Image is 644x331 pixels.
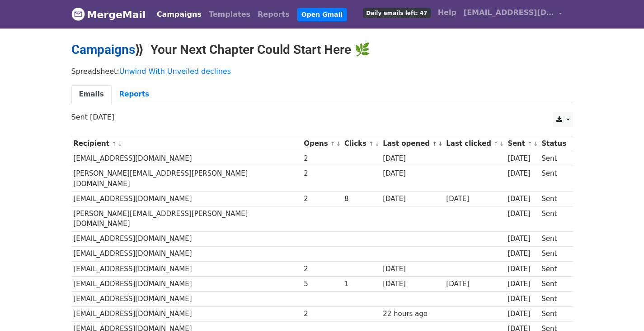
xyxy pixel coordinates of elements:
p: Spreadsheet: [71,67,573,76]
a: Daily emails left: 47 [359,4,434,22]
td: Sent [539,206,568,231]
div: 2 [304,194,340,204]
div: 2 [304,154,340,164]
th: Last opened [381,136,444,151]
td: [EMAIL_ADDRESS][DOMAIN_NAME] [71,291,302,306]
th: Sent [505,136,539,151]
td: [EMAIL_ADDRESS][DOMAIN_NAME] [71,191,302,206]
td: [EMAIL_ADDRESS][DOMAIN_NAME] [71,231,302,246]
a: Reports [112,85,157,104]
td: [EMAIL_ADDRESS][DOMAIN_NAME] [71,151,302,166]
a: Reports [254,5,293,24]
a: Campaigns [71,42,135,57]
span: [EMAIL_ADDRESS][DOMAIN_NAME] [464,7,554,18]
div: [DATE] [446,194,503,204]
td: [EMAIL_ADDRESS][DOMAIN_NAME] [71,261,302,276]
td: Sent [539,246,568,261]
a: [EMAIL_ADDRESS][DOMAIN_NAME] [460,4,566,25]
div: [DATE] [383,194,442,204]
a: MergeMail [71,5,146,24]
a: Emails [71,85,112,104]
div: 2 [304,168,340,179]
th: Recipient [71,136,302,151]
a: ↓ [336,140,341,147]
div: [DATE] [508,309,537,319]
div: 2 [304,309,340,319]
td: Sent [539,261,568,276]
div: 22 hours ago [383,309,442,319]
td: [EMAIL_ADDRESS][DOMAIN_NAME] [71,246,302,261]
div: [DATE] [383,168,442,179]
a: ↑ [369,140,374,147]
img: MergeMail logo [71,7,85,21]
a: ↑ [112,140,117,147]
a: Help [434,4,460,22]
a: Templates [205,5,254,24]
th: Opens [302,136,343,151]
div: [DATE] [383,154,442,164]
td: Sent [539,166,568,192]
a: Open Gmail [297,8,347,21]
td: [PERSON_NAME][EMAIL_ADDRESS][PERSON_NAME][DOMAIN_NAME] [71,206,302,231]
div: [DATE] [508,249,537,259]
a: ↓ [499,140,504,147]
a: Unwind With Unveiled declines [119,67,231,76]
a: ↑ [432,140,437,147]
td: Sent [539,151,568,166]
td: Sent [539,291,568,306]
a: ↓ [118,140,122,147]
a: Campaigns [153,5,205,24]
div: 8 [344,194,379,204]
div: [DATE] [508,279,537,289]
span: Daily emails left: 47 [363,8,430,18]
a: ↑ [330,140,335,147]
div: [DATE] [508,194,537,204]
div: 5 [304,279,340,289]
h2: ⟫ Your Next Chapter Could Start Here 🌿 [71,42,573,58]
iframe: Chat Widget [599,288,644,331]
th: Last clicked [444,136,506,151]
th: Clicks [342,136,381,151]
td: Sent [539,276,568,291]
td: Sent [539,307,568,321]
td: Sent [539,191,568,206]
div: [DATE] [508,264,537,274]
div: 2 [304,264,340,274]
a: ↓ [438,140,443,147]
div: 1 [344,279,379,289]
div: [DATE] [508,154,537,164]
td: [EMAIL_ADDRESS][DOMAIN_NAME] [71,276,302,291]
div: [DATE] [383,264,442,274]
th: Status [539,136,568,151]
div: [DATE] [508,234,537,244]
div: [DATE] [446,279,503,289]
div: [DATE] [508,168,537,179]
td: [PERSON_NAME][EMAIL_ADDRESS][PERSON_NAME][DOMAIN_NAME] [71,166,302,192]
div: [DATE] [383,279,442,289]
a: ↓ [533,140,538,147]
a: ↓ [375,140,380,147]
p: Sent [DATE] [71,112,573,122]
td: [EMAIL_ADDRESS][DOMAIN_NAME] [71,307,302,321]
td: Sent [539,231,568,246]
a: ↑ [494,140,498,147]
div: [DATE] [508,209,537,219]
a: ↑ [527,140,532,147]
div: [DATE] [508,294,537,304]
